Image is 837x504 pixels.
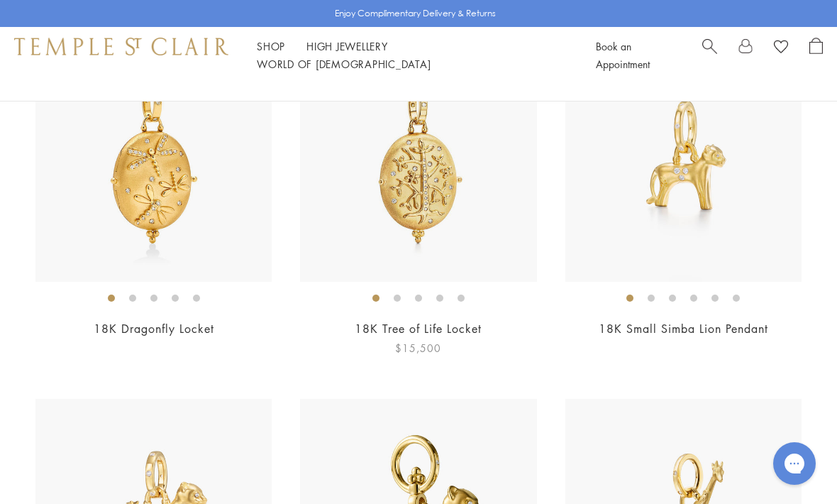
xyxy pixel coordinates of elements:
a: 18K Small Simba Lion Pendant [599,321,768,336]
img: P31840-LIONSM [565,45,802,282]
a: ShopShop [257,39,285,53]
img: Temple St. Clair [14,38,228,55]
a: World of [DEMOGRAPHIC_DATA]World of [DEMOGRAPHIC_DATA] [257,57,431,71]
img: P31816-TREELLOC [300,45,536,282]
iframe: Gorgias live chat messenger [766,437,823,490]
a: Book an Appointment [596,39,650,71]
a: Open Shopping Bag [809,38,823,73]
img: 18K Dragonfly Locket [35,45,272,282]
a: View Wishlist [774,38,788,59]
span: $15,500 [395,340,441,356]
p: Enjoy Complimentary Delivery & Returns [335,6,496,21]
nav: Main navigation [257,38,564,73]
a: High JewelleryHigh Jewellery [306,39,388,53]
a: 18K Tree of Life Locket [355,321,482,336]
a: Search [702,38,717,73]
a: 18K Dragonfly Locket [94,321,214,336]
